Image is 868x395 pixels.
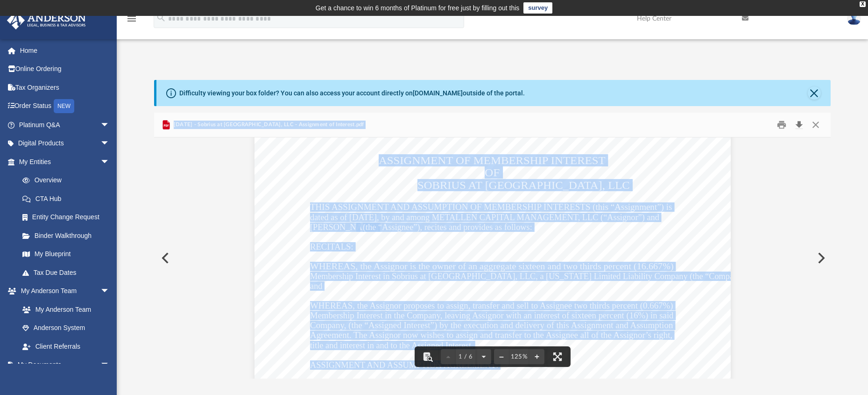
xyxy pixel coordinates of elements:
span: Agreement. The Assignor now wishes to assign and transfer to the Assignee all of the Assignor’s r... [310,331,672,339]
a: Overview [13,171,124,190]
span: Company, (the “Assigned Interest”) by the execution and delivery of this Assignment and Assumption [310,321,673,330]
a: Binder Walkthrough [13,226,124,245]
a: [DOMAIN_NAME] [413,89,463,97]
span: [PERSON_NAME] [310,223,378,231]
a: Platinum Q&Aarrow_drop_down [7,115,124,134]
i: menu [126,13,137,24]
a: Anderson System [13,319,119,338]
a: Order StatusNEW [7,97,124,116]
button: Close [807,118,824,132]
i: search [156,13,166,23]
a: menu [126,18,137,24]
span: arrow_drop_down [100,356,119,375]
span: RECITALS: [310,243,353,251]
span: title and interest in and to the Assigned Interest. [310,341,473,350]
a: My Documentsarrow_drop_down [7,356,119,374]
a: My Entitiesarrow_drop_down [7,152,124,171]
span: THIS ASSIGNMENT AND ASSUMPTION OF MEMBERSHIP INTERESTS (this “Assignment”) is [310,203,672,211]
img: Anderson Advisors Platinum Portal [4,11,89,29]
span: arrow_drop_down [100,282,119,301]
a: Online Ordering [7,60,124,79]
span: [DATE] - Sobrius at [GEOGRAPHIC_DATA], LLC - Assignment of Interest.pdf [172,121,364,129]
span: OF [485,167,500,178]
a: Tax Due Dates [13,263,124,282]
button: Print [772,118,791,132]
span: and [310,282,322,290]
a: My Anderson Teamarrow_drop_down [7,282,119,301]
button: 1 / 6 [456,346,476,367]
span: 1 / 6 [456,354,476,360]
a: Client Referrals [13,337,119,356]
a: CTA Hub [13,189,124,208]
button: Close [808,86,821,100]
span: ASSIGNMENT AND ASSUMPTION AGREEMENT: [310,361,498,369]
span: Membership Interest in Sobrius at [GEOGRAPHIC_DATA], LLC, a [US_STATE] Limited Liability Company ... [310,272,751,280]
a: Digital Productsarrow_drop_down [7,134,124,153]
span: SOBRIUS AT [GEOGRAPHIC_DATA], LLC [417,180,630,191]
span: dated as of [DATE], by and among METALLEN CAPITAL MANAGEMENT, LLC (“Assignor”) and [310,213,659,222]
span: arrow_drop_down [100,152,119,172]
div: Document Viewer [154,137,830,379]
button: Enter fullscreen [547,346,568,367]
div: Difficulty viewing your box folder? You can also access your account directly on outside of the p... [179,88,525,98]
button: Previous File [154,245,175,271]
a: survey [523,2,552,14]
span: WHEREAS, the Assignor proposes to assign, transfer and sell to Assignee two thirds percent (0.667%) [310,302,673,310]
div: close [860,1,866,7]
span: arrow_drop_down [100,134,119,153]
a: Tax Organizers [7,78,124,97]
span: arrow_drop_down [100,115,119,135]
div: Current zoom level [509,354,529,360]
span: (the “Assignee”), recites and provides as follows: [363,223,532,231]
button: Next File [810,245,831,271]
div: Get a chance to win 6 months of Platinum for free just by filling out this [316,2,520,14]
div: Preview [154,113,830,379]
a: Entity Change Request [13,208,124,227]
button: Toggle findbar [417,346,438,367]
span: ASSIGNMENT OF MEMBERSHIP INTEREST [379,155,606,166]
a: Home [7,41,124,60]
button: Download [791,118,808,132]
span: Membership Interest in the Company, leaving Assignor with an interest of sixteen percent (16%) in... [310,311,673,320]
a: My Blueprint [13,245,119,264]
button: Next page [476,346,491,367]
a: My Anderson Team [13,300,114,319]
button: Zoom out [494,346,509,367]
button: Zoom in [529,346,544,367]
img: User Pic [847,12,861,25]
div: NEW [54,99,74,113]
div: File preview [154,137,830,379]
span: WHEREAS, the Assignor is the owner of an aggregate sixteen and two thirds percent (16.667%) [310,262,674,271]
